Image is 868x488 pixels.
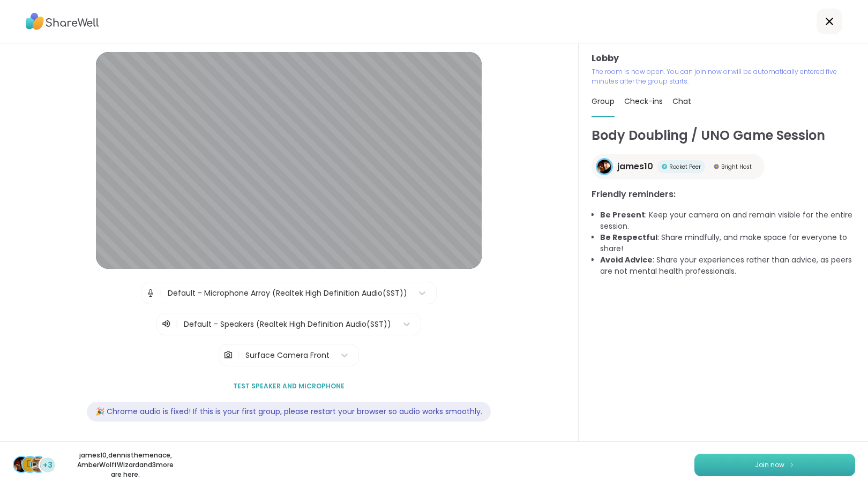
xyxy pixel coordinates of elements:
[714,164,719,169] img: Bright Host
[600,209,855,232] li: : Keep your camera on and remain visible for the entire session.
[233,381,345,391] span: Test speaker and microphone
[168,288,407,299] div: Default - Microphone Array (Realtek High Definition Audio(SST))
[176,318,178,331] span: |
[662,164,667,169] img: Rocket Peer
[237,344,240,366] span: |
[789,462,795,468] img: ShareWell Logomark
[229,375,349,397] button: Test speaker and microphone
[624,96,663,107] span: Check-ins
[755,460,784,470] span: Join now
[592,188,855,201] h3: Friendly reminders:
[597,160,611,174] img: james10
[600,254,653,265] b: Avoid Advice
[672,96,691,107] span: Chat
[592,126,855,145] h1: Body Doubling / UNO Game Session
[592,67,855,86] p: The room is now open. You can join now or will be automatically entered five minutes after the gr...
[721,163,752,171] span: Bright Host
[26,9,99,34] img: ShareWell Logo
[592,52,855,65] h3: Lobby
[694,454,855,476] button: Join now
[600,232,855,254] li: : Share mindfully, and make space for everyone to share!
[617,160,653,173] span: james10
[600,254,855,277] li: : Share your experiences rather than advice, as peers are not mental health professionals.
[160,282,162,304] span: |
[87,402,491,422] div: 🎉 Chrome audio is fixed! If this is your first group, please restart your browser so audio works ...
[65,451,185,479] p: james10 , dennisthemenace , AmberWolffWizard and 3 more are here.
[245,350,330,361] div: Surface Camera Front
[592,96,615,107] span: Group
[146,282,155,304] img: Microphone
[223,344,233,366] img: Camera
[592,154,765,179] a: james10james10Rocket PeerRocket PeerBright HostBright Host
[600,232,657,243] b: Be Respectful
[14,457,29,472] img: james10
[27,457,33,471] span: d
[669,163,701,171] span: Rocket Peer
[31,457,46,472] img: AmberWolffWizard
[43,460,53,471] span: +3
[600,209,645,220] b: Be Present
